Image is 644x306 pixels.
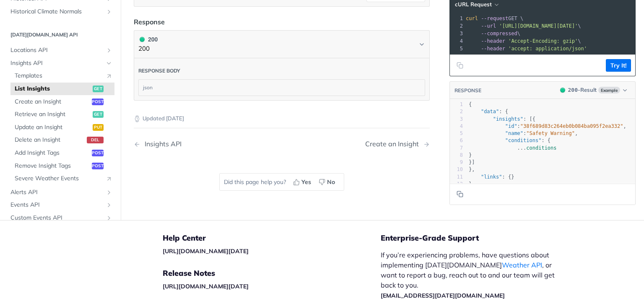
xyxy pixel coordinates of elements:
[10,8,104,16] span: Historical Climate Normals
[454,188,466,200] button: Copy to clipboard
[10,160,114,172] a: Remove Insight Tagspost
[450,116,463,123] div: 3
[505,123,517,129] span: "id"
[450,130,463,137] div: 5
[450,15,464,22] div: 1
[481,46,505,52] span: --header
[219,173,344,191] div: Did this page help you?
[469,101,472,107] span: {
[92,150,104,156] span: post
[450,152,463,159] div: 8
[290,176,316,188] button: Yes
[15,149,90,157] span: Add Insight Tags
[15,136,85,145] span: Delete an Insight
[508,46,587,52] span: 'accept: application/json'
[134,17,165,27] div: Response
[15,175,101,183] span: Severe Weather Events
[15,85,91,93] span: List Insights
[450,30,464,37] div: 3
[481,31,517,36] span: --compressed
[316,176,340,188] button: No
[450,109,463,116] div: 2
[505,138,542,144] span: "conditions"
[10,121,114,134] a: Update an Insightput
[138,35,158,44] div: 200
[469,167,475,173] span: },
[134,114,430,123] p: Updated [DATE]
[450,37,464,45] div: 4
[106,176,112,182] i: Link
[6,5,114,18] a: Historical Climate NormalsShow subpages for Historical Climate Normals
[134,140,261,148] a: Previous Page: Insights API
[450,22,464,30] div: 2
[481,174,502,180] span: "links"
[15,98,90,106] span: Create an Insight
[163,247,249,255] a: [URL][DOMAIN_NAME][DATE]
[598,87,620,93] span: Example
[469,138,551,144] span: : {
[466,31,520,36] span: \
[163,268,381,278] h5: Release Notes
[455,1,492,8] span: cURL Request
[10,109,114,121] a: Retrieve an Insightget
[517,145,527,151] span: ...
[106,8,112,15] button: Show subpages for Historical Climate Normals
[6,199,114,212] a: Events APIShow subpages for Events API
[481,109,499,115] span: "data"
[15,72,101,80] span: Templates
[134,132,430,156] nav: Pagination Controls
[10,188,104,197] span: Alerts API
[469,109,508,115] span: : {
[365,140,430,148] a: Next Page: Create an Insight
[139,80,425,96] div: json
[15,111,91,119] span: Retrieve an Insight
[469,130,578,136] span: : ,
[87,137,104,144] span: del
[301,178,311,187] span: Yes
[106,47,112,54] button: Show subpages for Locations API
[10,47,104,55] span: Locations API
[520,123,623,129] span: "38f689d83c264eb0b084ba095f2ea332"
[138,67,180,74] div: Response body
[450,174,463,181] div: 11
[450,137,463,145] div: 6
[10,59,104,67] span: Insights API
[454,86,482,95] button: RESPONSE
[92,99,104,105] span: post
[466,16,478,21] span: curl
[138,35,425,54] button: 200 200200
[381,233,577,243] h5: Enterprise-Grade Support
[450,145,463,152] div: 7
[469,152,472,158] span: }
[10,201,104,210] span: Events API
[381,292,505,299] a: [EMAIL_ADDRESS][DATE][DOMAIN_NAME]
[93,112,104,118] span: get
[469,174,514,180] span: : {}
[10,214,104,222] span: Custom Events API
[560,88,565,93] span: 200
[10,96,114,108] a: Create an Insightpost
[450,159,463,166] div: 9
[493,116,523,122] span: "insights"
[502,261,542,269] a: Weather API
[106,202,112,209] button: Show subpages for Events API
[499,23,578,29] span: '[URL][DOMAIN_NAME][DATE]'
[450,45,464,52] div: 5
[140,37,145,42] span: 200
[469,116,535,122] span: : [{
[327,178,335,187] span: No
[6,31,114,39] h2: [DATE][DOMAIN_NAME] API
[469,181,472,187] span: }
[134,58,430,101] div: 200 200200
[469,123,626,129] span: : ,
[6,186,114,199] a: Alerts APIShow subpages for Alerts API
[106,189,112,196] button: Show subpages for Alerts API
[93,124,104,131] span: put
[466,38,581,44] span: \
[140,140,182,148] div: Insights API
[163,233,381,243] h5: Help Center
[10,173,114,185] a: Severe Weather EventsLink
[6,44,114,57] a: Locations APIShow subpages for Locations API
[6,212,114,224] a: Custom Events APIShow subpages for Custom Events API
[481,16,508,21] span: --request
